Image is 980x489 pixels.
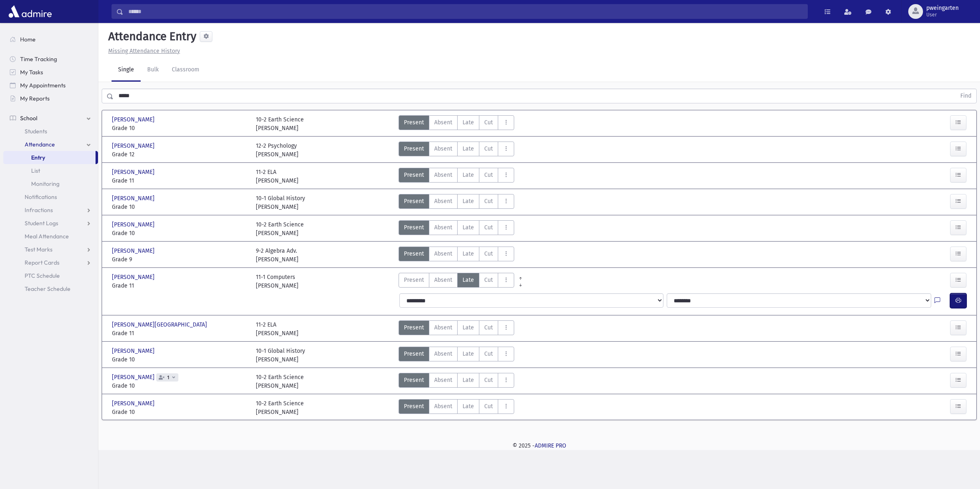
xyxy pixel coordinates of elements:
[112,399,156,408] span: [PERSON_NAME]
[108,48,180,55] u: Missing Attendance History
[434,249,452,258] span: Absent
[484,197,493,206] span: Cut
[404,171,424,179] span: Present
[31,167,40,174] span: List
[399,168,514,185] div: AttTypes
[112,373,156,382] span: [PERSON_NAME]
[112,441,967,450] div: © 2025 -
[25,193,57,201] span: Notifications
[434,376,452,384] span: Absent
[112,176,248,185] span: Grade 11
[3,164,98,177] a: List
[3,151,96,164] a: Entry
[3,33,98,46] a: Home
[3,125,98,138] a: Students
[25,233,69,240] span: Meal Attendance
[955,89,976,103] button: Find
[25,219,58,227] span: Student Logs
[256,320,299,338] div: 11-2 ELA [PERSON_NAME]
[434,144,452,153] span: Absent
[112,255,248,264] span: Grade 9
[404,144,424,153] span: Present
[404,223,424,232] span: Present
[112,320,209,329] span: [PERSON_NAME][GEOGRAPHIC_DATA]
[434,323,452,332] span: Absent
[166,375,171,380] span: 1
[463,276,474,284] span: Late
[484,118,493,127] span: Cut
[484,323,493,332] span: Cut
[256,273,299,290] div: 11-1 Computers [PERSON_NAME]
[399,247,514,264] div: AttTypes
[112,247,156,255] span: [PERSON_NAME]
[399,142,514,159] div: AttTypes
[112,382,248,390] span: Grade 10
[463,376,474,384] span: Late
[3,230,98,243] a: Meal Attendance
[112,59,141,82] a: Single
[3,217,98,230] a: Student Logs
[399,194,514,211] div: AttTypes
[535,442,566,449] a: ADMIRE PRO
[112,150,248,159] span: Grade 12
[3,282,98,295] a: Teacher Schedule
[256,220,304,238] div: 10-2 Earth Science [PERSON_NAME]
[3,177,98,190] a: Monitoring
[484,276,493,284] span: Cut
[112,347,156,355] span: [PERSON_NAME]
[20,69,43,76] span: My Tasks
[3,190,98,203] a: Notifications
[31,154,45,161] span: Entry
[112,273,156,281] span: [PERSON_NAME]
[463,197,474,206] span: Late
[25,246,52,253] span: Test Marks
[926,11,959,18] span: User
[399,347,514,364] div: AttTypes
[404,249,424,258] span: Present
[399,373,514,390] div: AttTypes
[3,66,98,79] a: My Tasks
[434,197,452,206] span: Absent
[112,220,156,229] span: [PERSON_NAME]
[3,79,98,92] a: My Appointments
[256,194,305,211] div: 10-1 Global History [PERSON_NAME]
[463,249,474,258] span: Late
[3,138,98,151] a: Attendance
[404,197,424,206] span: Present
[463,171,474,179] span: Late
[484,144,493,153] span: Cut
[25,285,71,292] span: Teacher Schedule
[20,82,66,89] span: My Appointments
[20,114,37,122] span: School
[141,59,165,82] a: Bulk
[484,171,493,179] span: Cut
[434,171,452,179] span: Absent
[463,118,474,127] span: Late
[7,3,54,20] img: AdmirePro
[404,276,424,284] span: Present
[399,115,514,133] div: AttTypes
[112,329,248,338] span: Grade 11
[926,5,959,11] span: pweingarten
[463,323,474,332] span: Late
[20,55,57,63] span: Time Tracking
[25,259,59,266] span: Report Cards
[404,402,424,411] span: Present
[484,223,493,232] span: Cut
[399,320,514,338] div: AttTypes
[484,350,493,358] span: Cut
[434,223,452,232] span: Absent
[256,399,304,416] div: 10-2 Earth Science [PERSON_NAME]
[3,243,98,256] a: Test Marks
[256,142,299,159] div: 12-2 Psychology [PERSON_NAME]
[404,350,424,358] span: Present
[463,144,474,153] span: Late
[20,36,36,43] span: Home
[25,128,47,135] span: Students
[256,168,299,185] div: 11-2 ELA [PERSON_NAME]
[404,118,424,127] span: Present
[463,350,474,358] span: Late
[112,408,248,416] span: Grade 10
[105,48,180,55] a: Missing Attendance History
[434,402,452,411] span: Absent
